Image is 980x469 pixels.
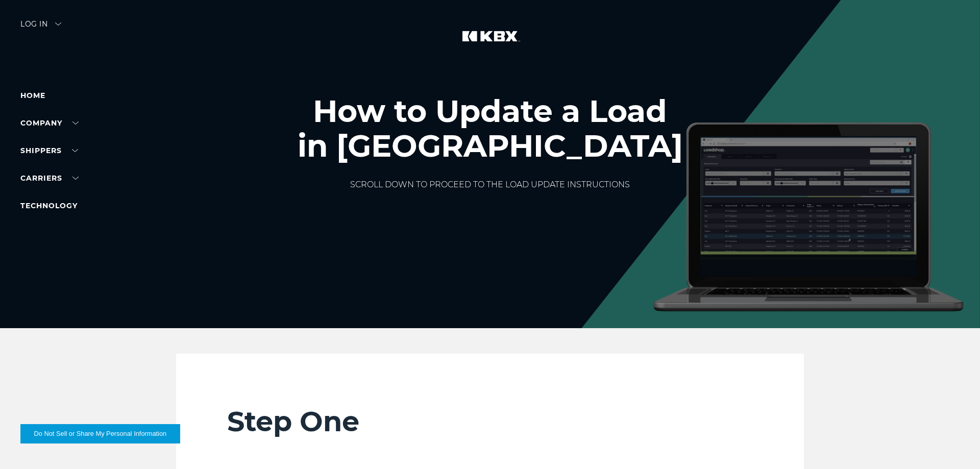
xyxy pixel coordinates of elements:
[20,91,45,100] a: Home
[55,22,61,26] img: arrow
[452,20,528,65] img: kbx logo
[227,405,753,438] h2: Step One
[20,174,79,183] a: Carriers
[298,94,683,163] h1: How to Update a Load in [GEOGRAPHIC_DATA]
[20,146,78,155] a: SHIPPERS
[20,201,78,210] a: Technology
[20,20,61,35] div: Log in
[20,118,79,128] a: Company
[298,179,683,191] p: SCROLL DOWN TO PROCEED TO THE LOAD UPDATE INSTRUCTIONS
[20,424,180,443] button: Do Not Sell or Share My Personal Information
[929,420,980,469] iframe: Chat Widget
